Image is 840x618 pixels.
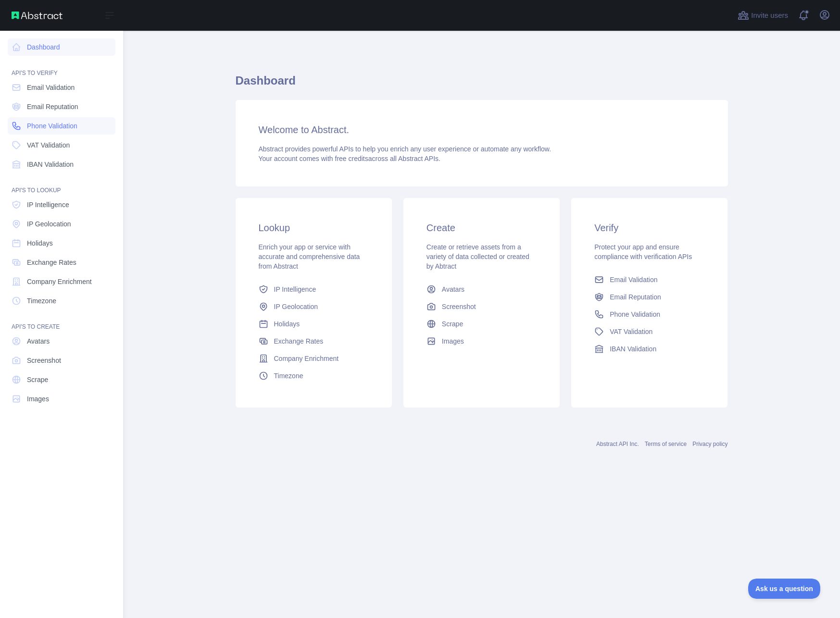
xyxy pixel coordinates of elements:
[610,292,661,302] span: Email Reputation
[259,145,552,153] span: Abstract provides powerful APIs to help you enrich any user experience or automate any workflow.
[259,243,360,270] span: Enrich your app or service with accurate and comprehensive data from Abstract
[590,306,708,323] a: Phone Validation
[259,123,705,136] h3: Welcome to Abstract.
[255,281,373,298] a: IP Intelligence
[27,277,92,286] span: Company Enrichment
[8,38,115,56] a: Dashboard
[8,273,115,290] a: Company Enrichment
[423,333,540,350] a: Images
[423,315,540,333] a: Scrape
[590,271,708,288] a: Email Validation
[594,243,692,260] span: Protect your app and ensure compliance with verification APIs
[27,296,56,306] span: Timezone
[8,333,115,350] a: Avatars
[423,298,540,315] a: Screenshot
[255,315,373,333] a: Holidays
[255,367,373,384] a: Timezone
[27,83,75,92] span: Email Validation
[736,8,790,23] button: Invite users
[8,371,115,388] a: Scrape
[27,200,69,210] span: IP Intelligence
[8,311,115,331] div: API'S TO CREATE
[335,155,368,162] span: free credits
[27,121,77,131] span: Phone Validation
[590,288,708,306] a: Email Reputation
[27,102,78,111] span: Email Reputation
[12,12,63,19] img: Abstract API
[27,356,61,365] span: Screenshot
[255,298,373,315] a: IP Geolocation
[426,221,537,235] h3: Create
[8,98,115,115] a: Email Reputation
[8,136,115,154] a: VAT Validation
[748,579,821,599] iframe: Toggle Customer Support
[259,221,369,235] h3: Lookup
[596,441,639,447] a: Abstract API Inc.
[236,73,728,96] h1: Dashboard
[8,196,115,213] a: IP Intelligence
[255,350,373,367] a: Company Enrichment
[692,441,727,447] a: Privacy policy
[8,292,115,309] a: Timezone
[8,58,115,77] div: API'S TO VERIFY
[8,156,115,173] a: IBAN Validation
[8,352,115,369] a: Screenshot
[274,371,303,381] span: Timezone
[274,302,318,311] span: IP Geolocation
[610,327,652,336] span: VAT Validation
[610,275,657,284] span: Email Validation
[27,336,50,346] span: Avatars
[442,319,463,329] span: Scrape
[590,340,708,358] a: IBAN Validation
[610,309,660,319] span: Phone Validation
[8,117,115,135] a: Phone Validation
[594,221,704,235] h3: Verify
[751,10,788,21] span: Invite users
[8,175,115,194] div: API'S TO LOOKUP
[255,333,373,350] a: Exchange Rates
[8,215,115,233] a: IP Geolocation
[27,160,74,169] span: IBAN Validation
[645,441,687,447] a: Terms of service
[274,284,316,294] span: IP Intelligence
[27,375,48,384] span: Scrape
[27,140,70,150] span: VAT Validation
[274,319,300,329] span: Holidays
[426,243,529,270] span: Create or retrieve assets from a variety of data collected or created by Abtract
[590,323,708,340] a: VAT Validation
[8,79,115,96] a: Email Validation
[8,235,115,252] a: Holidays
[442,302,476,311] span: Screenshot
[259,155,440,162] span: Your account comes with across all Abstract APIs.
[274,354,339,363] span: Company Enrichment
[442,284,464,294] span: Avatars
[8,390,115,408] a: Images
[27,258,76,267] span: Exchange Rates
[8,254,115,271] a: Exchange Rates
[274,336,324,346] span: Exchange Rates
[442,336,464,346] span: Images
[27,219,71,229] span: IP Geolocation
[610,344,656,354] span: IBAN Validation
[27,238,53,248] span: Holidays
[27,394,49,404] span: Images
[423,281,540,298] a: Avatars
